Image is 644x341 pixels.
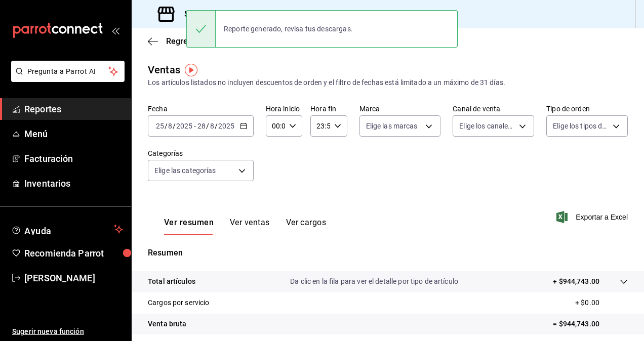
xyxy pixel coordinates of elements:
span: Menú [24,127,123,141]
span: - [194,122,196,130]
button: Ver resumen [164,218,214,235]
button: Ver cargos [286,218,327,235]
label: Categorías [148,150,254,157]
input: -- [210,122,215,130]
label: Fecha [148,105,254,112]
span: Pregunta a Parrot AI [27,66,109,77]
label: Hora inicio [266,105,302,112]
input: -- [197,122,206,130]
input: ---- [218,122,235,130]
span: Regresar [166,36,199,46]
p: + $944,743.00 [553,276,599,287]
input: -- [168,122,173,130]
input: ---- [176,122,193,130]
span: Reportes [24,102,123,116]
button: open_drawer_menu [111,26,119,34]
p: Total artículos [148,276,195,287]
span: / [173,122,176,130]
p: Resumen [148,247,628,259]
button: Ver ventas [230,218,270,235]
span: Elige los tipos de orden [553,121,609,131]
span: Elige los canales de venta [459,121,515,131]
label: Marca [359,105,441,112]
a: Pregunta a Parrot AI [7,73,125,84]
span: Elige las marcas [366,121,418,131]
button: Regresar [148,36,199,46]
div: Ventas [148,62,180,77]
span: Ayuda [24,223,110,235]
span: Elige las categorías [154,165,216,176]
p: = $944,743.00 [553,319,628,329]
label: Canal de venta [453,105,534,112]
span: Sugerir nueva función [12,326,123,337]
span: / [215,122,218,130]
p: + $0.00 [575,297,628,308]
span: / [165,122,168,130]
input: -- [155,122,165,130]
label: Tipo de orden [546,105,628,112]
p: Venta bruta [148,319,186,329]
span: / [206,122,209,130]
button: Exportar a Excel [558,211,628,223]
span: Facturación [24,152,123,165]
label: Hora fin [310,105,347,112]
p: Cargos por servicio [148,297,210,308]
div: Reporte generado, revisa tus descargas. [216,18,361,40]
h3: Sucursal: Cuerno ([GEOGRAPHIC_DATA]) [176,8,335,20]
p: Da clic en la fila para ver el detalle por tipo de artículo [290,276,458,287]
div: Los artículos listados no incluyen descuentos de orden y el filtro de fechas está limitado a un m... [148,77,628,88]
span: Recomienda Parrot [24,246,123,260]
div: navigation tabs [164,218,326,235]
span: Inventarios [24,177,123,190]
img: Tooltip marker [185,64,197,76]
span: [PERSON_NAME] [24,271,123,285]
button: Pregunta a Parrot AI [11,61,125,82]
